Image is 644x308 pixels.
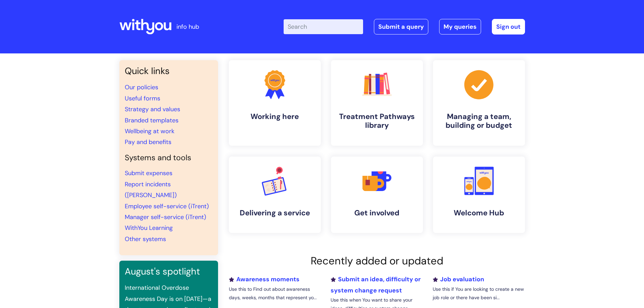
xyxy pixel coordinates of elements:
[336,112,418,130] h4: Treatment Pathways library
[336,209,418,217] h4: Get involved
[229,285,321,302] p: Use this to Find out about awareness days, weeks, months that represent yo...
[229,275,300,283] a: Awareness moments
[439,19,481,34] a: My queries
[125,138,171,146] a: Pay and benefits
[176,21,199,32] p: info hub
[125,153,213,163] h4: Systems and tools
[374,19,428,34] a: Submit a query
[125,169,172,177] a: Submit expenses
[125,266,213,277] h3: August's spotlight
[234,112,315,121] h4: Working here
[229,157,321,233] a: Delivering a service
[125,116,178,124] a: Branded templates
[125,66,213,76] h3: Quick links
[331,60,423,146] a: Treatment Pathways library
[125,224,173,232] a: WithYou Learning
[433,157,525,233] a: Welcome Hub
[125,235,166,243] a: Other systems
[492,19,525,34] a: Sign out
[125,83,158,91] a: Our policies
[229,60,321,146] a: Working here
[433,60,525,146] a: Managing a team, building or budget
[125,105,180,113] a: Strategy and values
[125,180,177,199] a: Report incidents ([PERSON_NAME])
[284,19,525,34] div: | -
[331,157,423,233] a: Get involved
[433,285,525,302] p: Use this if You are looking to create a new job role or there have been si...
[125,94,160,102] a: Useful forms
[331,275,421,294] a: Submit an idea, difficulty or system change request
[234,209,315,217] h4: Delivering a service
[433,275,484,283] a: Job evaluation
[284,19,363,34] input: Search
[125,202,209,210] a: Employee self-service (iTrent)
[438,209,520,217] h4: Welcome Hub
[229,255,525,267] h2: Recently added or updated
[125,127,174,135] a: Wellbeing at work
[125,213,206,221] a: Manager self-service (iTrent)
[438,112,520,130] h4: Managing a team, building or budget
